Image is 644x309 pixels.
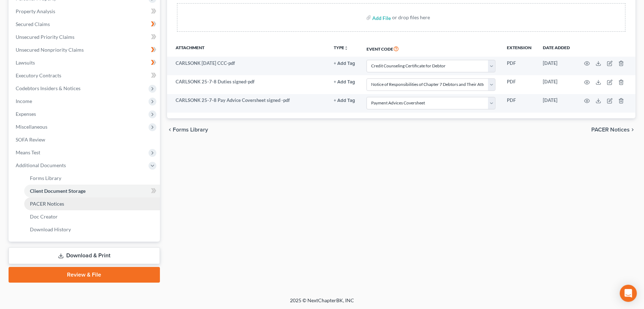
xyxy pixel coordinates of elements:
span: Client Document Storage [30,188,85,194]
a: + Add Tag [334,97,355,104]
a: Lawsuits [10,56,160,69]
a: Review & File [9,267,160,283]
th: Date added [537,40,576,57]
button: + Add Tag [334,80,355,84]
th: Extension [501,40,537,57]
span: Codebtors Insiders & Notices [16,85,80,91]
td: CARLSONK [DATE] CCC-pdf [167,57,328,75]
td: [DATE] [537,57,576,75]
td: [DATE] [537,75,576,94]
button: chevron_left Forms Library [167,127,208,133]
span: Executory Contracts [16,72,61,78]
a: + Add Tag [334,60,355,67]
div: or drop files here [393,14,430,21]
td: PDF [501,75,537,94]
i: chevron_left [167,127,173,133]
a: Client Document Storage [24,185,160,197]
a: PACER Notices [24,197,160,210]
th: Event Code [361,40,501,57]
a: Unsecured Priority Claims [10,31,160,43]
a: Secured Claims [10,18,160,31]
i: unfold_more [344,46,348,50]
span: Download History [30,226,71,232]
a: Doc Creator [24,210,160,223]
span: Income [16,98,32,104]
i: chevron_right [630,127,635,133]
button: + Add Tag [334,61,355,66]
span: Miscellaneous [16,124,47,130]
td: CARLSONK 25-7-8 Pay Advice Coversheet signed -pdf [167,94,328,113]
span: Doc Creator [30,213,58,220]
td: PDF [501,94,537,113]
span: Unsecured Nonpriority Claims [16,47,84,53]
span: PACER Notices [30,201,64,207]
span: Expenses [16,111,36,117]
span: SOFA Review [16,137,45,143]
a: Executory Contracts [10,69,160,82]
th: Attachment [167,40,328,57]
span: Property Analysis [16,8,55,14]
button: + Add Tag [334,98,355,103]
button: TYPEunfold_more [334,46,348,50]
td: PDF [501,57,537,75]
span: Means Test [16,149,40,155]
a: + Add Tag [334,78,355,85]
a: Forms Library [24,172,160,185]
a: Download & Print [9,247,160,264]
button: PACER Notices chevron_right [591,127,635,133]
span: Lawsuits [16,60,35,66]
a: Download History [24,223,160,236]
td: CARLSONK 25-7-8 Duties signed-pdf [167,75,328,94]
span: Forms Library [173,127,208,133]
span: Forms Library [30,175,61,181]
span: Secured Claims [16,21,50,27]
a: Property Analysis [10,5,160,18]
span: Additional Documents [16,162,66,168]
span: Unsecured Priority Claims [16,34,74,40]
a: Unsecured Nonpriority Claims [10,43,160,56]
td: [DATE] [537,94,576,113]
div: Open Intercom Messenger [620,285,637,302]
span: PACER Notices [591,127,630,133]
a: SOFA Review [10,133,160,146]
